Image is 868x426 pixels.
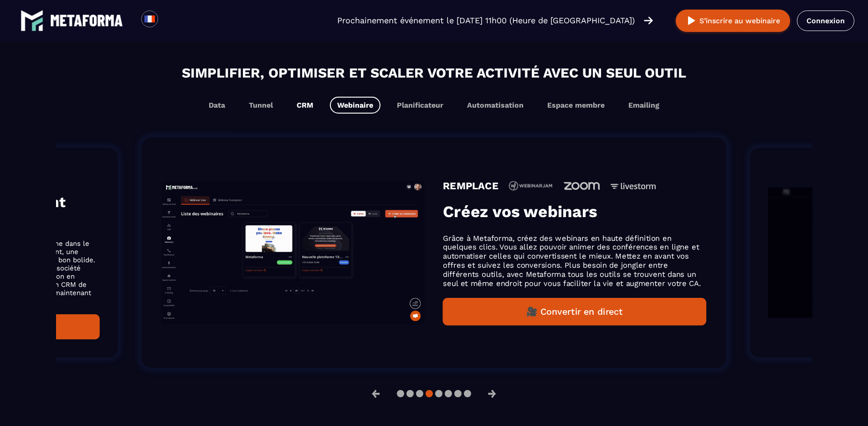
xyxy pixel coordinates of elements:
[540,97,612,114] button: Espace membre
[337,14,635,27] p: Prochainement événement le [DATE] 11h00 (Heure de [GEOGRAPHIC_DATA])
[480,383,504,405] button: →
[443,298,706,326] button: 🎥 Convertir en direct
[330,97,380,114] button: Webinaire
[21,9,43,32] img: logo
[289,97,321,114] button: CRM
[563,182,601,191] img: icon
[162,181,425,324] img: gif
[686,15,697,26] img: play
[644,16,653,26] img: arrow-right
[166,15,173,26] input: Search for option
[390,97,451,114] button: Planificateur
[144,13,155,25] img: fr
[65,62,803,83] h2: Simplifier, optimiser et scaler votre activité avec un seul outil
[611,182,656,190] img: icon
[56,123,812,383] section: Gallery
[443,202,706,221] h3: Créez vos webinars
[241,97,280,114] button: Tunnel
[364,383,388,405] button: ←
[621,97,667,114] button: Emailing
[443,234,706,288] p: Grâce à Metaforma, créez des webinars en haute définition en quelques clics. Vous allez pouvoir a...
[797,10,854,31] a: Connexion
[50,15,123,26] img: logo
[443,180,498,192] h4: REMPLACE
[158,10,180,31] div: Search for option
[508,181,553,191] img: icon
[201,97,232,114] button: Data
[676,10,790,32] button: S’inscrire au webinaire
[460,97,531,114] button: Automatisation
